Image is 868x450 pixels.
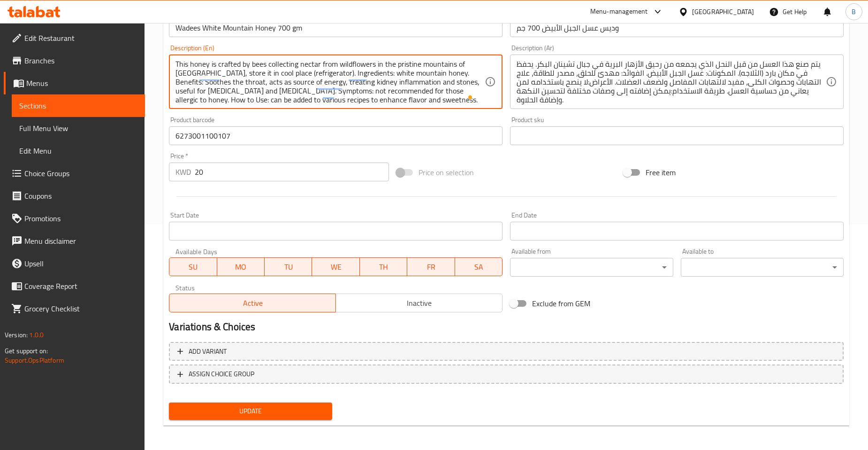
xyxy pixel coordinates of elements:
[19,145,137,156] span: Edit Menu
[24,280,137,292] span: Coverage Report
[590,6,648,17] div: Menu-management
[340,296,499,310] span: Inactive
[19,100,137,111] span: Sections
[221,260,261,274] span: MO
[4,27,145,49] a: Edit Restaurant
[4,162,145,185] a: Choice Groups
[12,94,145,117] a: Sections
[169,257,217,276] button: SU
[364,260,404,274] span: TH
[510,18,844,37] input: Enter name Ar
[335,294,503,312] button: Inactive
[532,298,590,309] span: Exclude from GEM
[312,257,359,276] button: WE
[4,207,145,230] a: Promotions
[455,257,503,276] button: SA
[852,7,856,17] span: B
[4,72,145,94] a: Menus
[517,60,826,104] textarea: يتم صنع هذا العسل من قبل النحل الذي يجمعه من رحيق الأزهار البرية في جبال تشينان البكر. يحفظ في مك...
[173,260,213,274] span: SU
[26,78,137,89] span: Menus
[169,320,844,334] h2: Variations & Choices
[24,168,137,179] span: Choice Groups
[510,126,844,145] input: Please enter product sku
[12,140,145,162] a: Edit Menu
[4,275,145,297] a: Coverage Report
[24,190,137,202] span: Coupons
[29,329,44,341] span: 1.0.0
[5,329,28,341] span: Version:
[169,18,503,37] input: Enter name En
[4,49,145,72] a: Branches
[5,345,48,357] span: Get support on:
[316,260,356,274] span: WE
[681,258,844,277] div: ​
[692,7,754,17] div: [GEOGRAPHIC_DATA]
[268,260,308,274] span: TU
[24,258,137,269] span: Upsell
[407,257,455,276] button: FR
[12,117,145,140] a: Full Menu View
[4,252,145,275] a: Upsell
[5,354,64,366] a: Support.OpsPlatform
[411,260,451,274] span: FR
[173,296,332,310] span: Active
[4,185,145,207] a: Coupons
[24,32,137,44] span: Edit Restaurant
[24,55,137,66] span: Branches
[169,294,336,312] button: Active
[169,365,844,384] button: ASSIGN CHOICE GROUP
[419,167,474,178] span: Price on selection
[176,405,324,417] span: Update
[195,163,389,181] input: Please enter price
[4,230,145,252] a: Menu disclaimer
[4,297,145,320] a: Grocery Checklist
[19,123,137,134] span: Full Menu View
[360,257,407,276] button: TH
[217,257,265,276] button: MO
[646,167,676,178] span: Free item
[175,60,485,104] textarea: To enrich screen reader interactions, please activate Accessibility in Grammarly extension settings
[24,213,137,224] span: Promotions
[24,303,137,314] span: Grocery Checklist
[459,260,499,274] span: SA
[189,346,227,357] span: Add variant
[175,166,191,178] p: KWD
[24,235,137,247] span: Menu disclaimer
[510,258,673,277] div: ​
[169,126,503,145] input: Please enter product barcode
[169,403,332,420] button: Update
[189,368,254,380] span: ASSIGN CHOICE GROUP
[169,342,844,361] button: Add variant
[265,257,312,276] button: TU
